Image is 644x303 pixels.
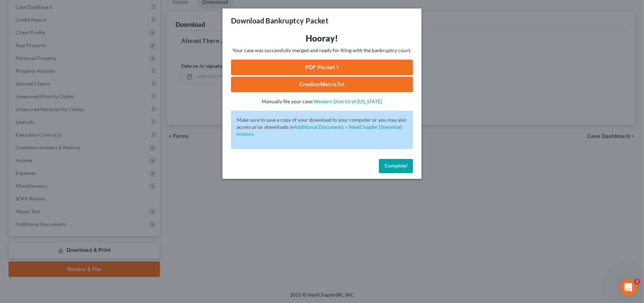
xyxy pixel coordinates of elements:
[231,77,413,92] a: CreditorMatrix.txt
[231,60,413,75] a: PDF Packet 1
[314,98,382,104] a: Western District of [US_STATE]
[231,33,413,44] h3: Hooray!
[231,16,328,26] h3: Download Bankruptcy Packet
[634,279,640,285] span: 2
[237,124,402,137] a: Additional Documents > NextChapter Download History.
[385,163,407,169] span: Complete!
[237,116,407,138] p: Make sure to save a copy of your download to your computer or you may also access prior downloads in
[231,47,413,54] p: Your case was successfully merged and ready for filing with the bankruptcy court.
[620,279,637,296] iframe: Intercom live chat
[379,159,413,173] button: Complete!
[231,98,413,105] p: Manually file your case:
